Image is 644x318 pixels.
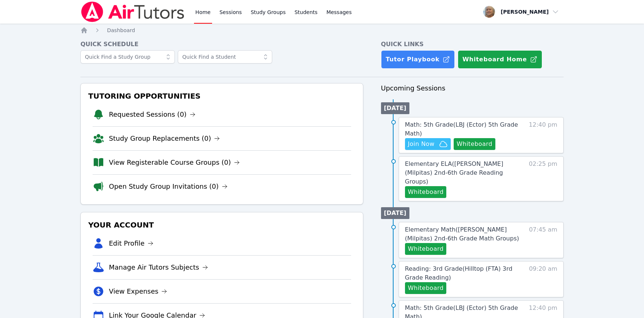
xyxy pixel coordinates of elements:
[87,89,357,103] h3: Tutoring Opportunities
[87,218,357,232] h3: Your Account
[107,27,135,34] a: Dashboard
[80,40,363,49] h4: Quick Schedule
[381,102,409,114] li: [DATE]
[405,243,447,255] button: Whiteboard
[381,83,564,93] h3: Upcoming Sessions
[405,282,447,294] button: Whiteboard
[405,264,519,282] a: Reading: 3rd Grade(Hilltop (FTA) 3rd Grade Reading)
[405,120,519,138] a: Math: 5th Grade(LBJ (Ector) 5th Grade Math)
[80,27,564,34] nav: Breadcrumb
[80,1,185,22] img: Air Tutors
[109,133,220,144] a: Study Group Replacements (0)
[405,226,519,242] span: Elementary Math ( [PERSON_NAME] (Milpitas) 2nd-6th Grade Math Groups )
[405,186,447,198] button: Whiteboard
[381,207,409,219] li: [DATE]
[381,40,564,49] h4: Quick Links
[405,138,451,150] button: Join Now
[109,181,228,192] a: Open Study Group Invitations (0)
[109,238,153,249] a: Edit Profile
[107,27,135,33] span: Dashboard
[109,262,208,273] a: Manage Air Tutors Subjects
[405,121,518,137] span: Math: 5th Grade ( LBJ (Ector) 5th Grade Math )
[529,225,557,255] span: 07:45 am
[80,50,175,64] input: Quick Find a Study Group
[405,160,503,185] span: Elementary ELA ( [PERSON_NAME] (Milpitas) 2nd-6th Grade Reading Groups )
[408,140,434,148] span: Join Now
[109,157,240,168] a: View Registerable Course Groups (0)
[178,50,272,64] input: Quick Find a Student
[405,225,519,243] a: Elementary Math([PERSON_NAME] (Milpitas) 2nd-6th Grade Math Groups)
[109,286,167,297] a: View Expenses
[326,8,352,16] span: Messages
[454,138,495,150] button: Whiteboard
[381,50,455,69] a: Tutor Playbook
[529,120,557,150] span: 12:40 pm
[405,160,519,186] a: Elementary ELA([PERSON_NAME] (Milpitas) 2nd-6th Grade Reading Groups)
[109,109,195,120] a: Requested Sessions (0)
[529,264,557,294] span: 09:20 am
[529,160,557,198] span: 02:25 pm
[458,50,542,69] button: Whiteboard Home
[405,265,512,281] span: Reading: 3rd Grade ( Hilltop (FTA) 3rd Grade Reading )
